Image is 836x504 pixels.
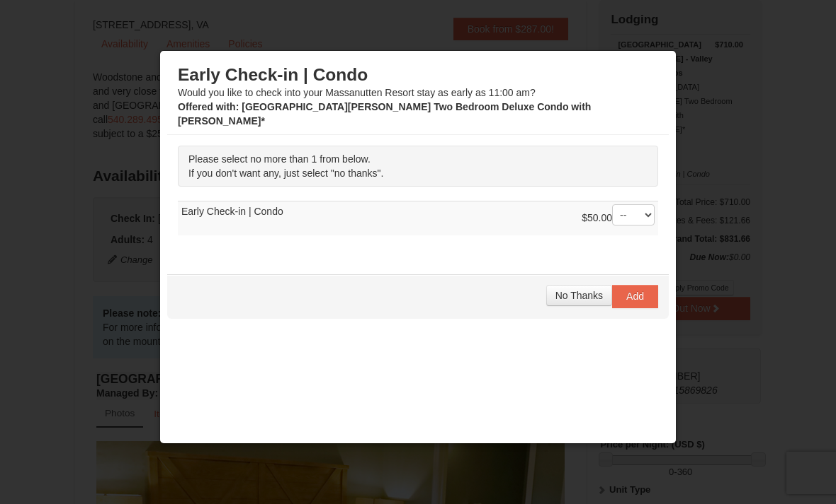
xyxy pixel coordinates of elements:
[626,291,644,302] span: Add
[178,64,658,128] div: Would you like to check into your Massanutten Resort stay as early as 11:00 am?
[178,64,658,86] h3: Early Check-in | Condo
[546,285,612,306] button: No Thanks
[582,204,655,233] div: $50.00
[555,290,603,301] span: No Thanks
[188,168,383,179] span: If you don't want any, just select "no thanks".
[188,153,371,165] span: Please select no more than 1 from below.
[178,101,591,127] strong: : [GEOGRAPHIC_DATA][PERSON_NAME] Two Bedroom Deluxe Condo with [PERSON_NAME]*
[178,201,658,236] td: Early Check-in | Condo
[612,285,658,307] button: Add
[178,101,236,112] span: Offered with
